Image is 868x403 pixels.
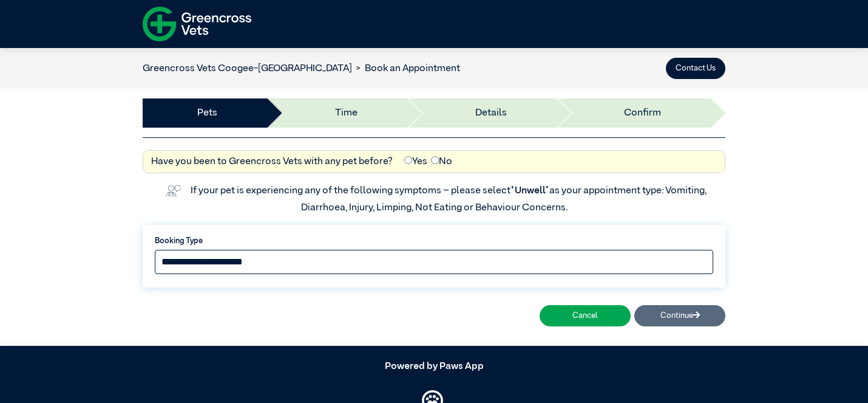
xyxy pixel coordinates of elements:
[143,3,251,45] img: f-logo
[197,106,217,120] a: Pets
[540,305,631,326] button: Cancel
[352,61,460,76] li: Book an Appointment
[191,186,708,213] label: If your pet is experiencing any of the following symptoms – please select as your appointment typ...
[431,154,452,169] label: No
[161,181,185,201] img: vet
[143,64,352,74] a: Greencross Vets Coogee-[GEOGRAPHIC_DATA]
[431,156,439,164] input: No
[143,361,725,373] h5: Powered by Paws App
[404,154,427,169] label: Yes
[155,235,713,247] label: Booking Type
[666,58,725,79] button: Contact Us
[151,154,393,169] label: Have you been to Greencross Vets with any pet before?
[143,61,460,76] nav: breadcrumb
[510,186,549,196] span: “Unwell”
[404,156,412,164] input: Yes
